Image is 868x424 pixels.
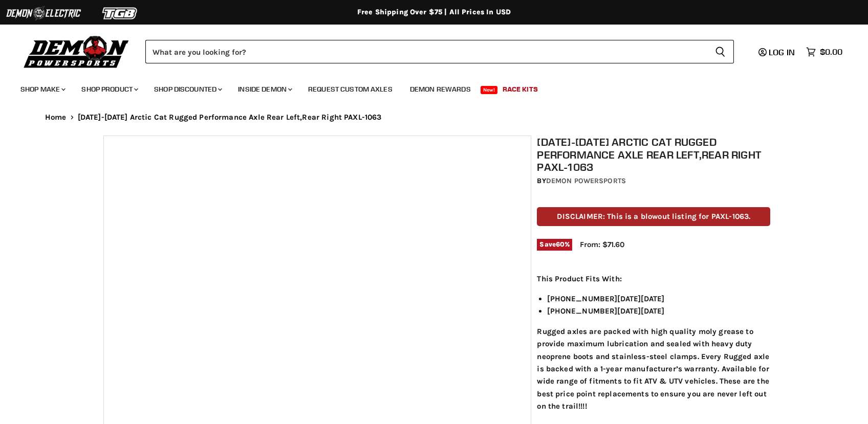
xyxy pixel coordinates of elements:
[402,79,479,100] a: Demon Rewards
[25,8,843,17] div: Free Shipping Over $75 | All Prices In USD
[580,240,624,249] span: From: $71.60
[537,273,770,285] p: This Product Fits With:
[230,79,298,100] a: Inside Demon
[754,48,801,57] a: Log in
[146,79,228,100] a: Shop Discounted
[25,113,843,122] nav: Breadcrumbs
[546,176,626,185] a: Demon Powersports
[13,75,840,100] ul: Main menu
[481,86,498,94] span: New!
[547,293,770,305] li: [PHONE_NUMBER][DATE][DATE]
[820,47,842,57] span: $0.00
[801,44,848,59] a: $0.00
[300,79,400,100] a: Request Custom Axles
[5,4,82,23] img: Demon Electric Logo 2
[74,79,144,100] a: Shop Product
[537,273,770,413] div: Rugged axles are packed with high quality moly grease to provide maximum lubrication and sealed w...
[707,40,734,63] button: Search
[556,240,565,248] span: 60
[547,305,770,317] li: [PHONE_NUMBER][DATE][DATE]
[78,113,382,122] span: [DATE]-[DATE] Arctic Cat Rugged Performance Axle Rear Left,Rear Right PAXL-1063
[145,40,734,63] form: Product
[537,175,770,187] div: by
[45,113,67,122] a: Home
[537,239,572,250] span: Save %
[20,33,133,70] img: Demon Powersports
[537,136,770,173] h1: [DATE]-[DATE] Arctic Cat Rugged Performance Axle Rear Left,Rear Right PAXL-1063
[769,47,795,57] span: Log in
[13,79,72,100] a: Shop Make
[537,207,770,226] p: DISCLAIMER: This is a blowout listing for PAXL-1063.
[82,4,159,23] img: TGB Logo 2
[495,79,546,100] a: Race Kits
[145,40,707,63] input: Search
